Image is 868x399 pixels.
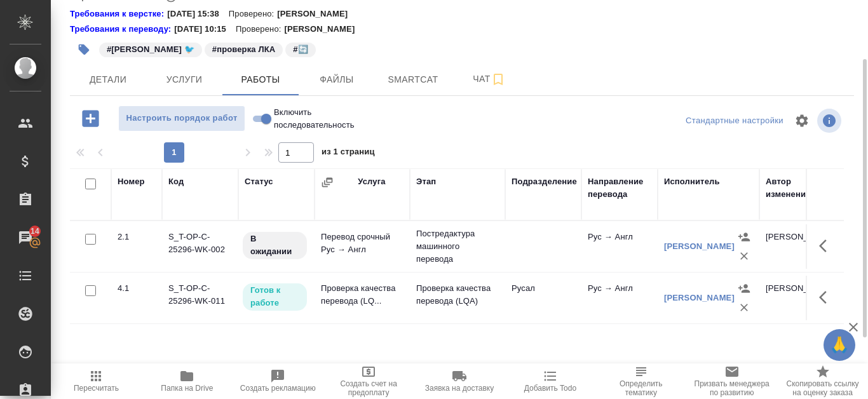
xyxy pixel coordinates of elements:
td: Перевод срочный Рус → Англ [315,224,410,269]
button: Здесь прячутся важные кнопки [811,231,842,261]
a: Требования к переводу: [70,23,174,36]
div: split button [682,111,787,131]
p: #🔄️ [293,43,308,56]
span: Крицкая Кристина 🐦 [98,43,203,54]
span: Папка на Drive [161,384,213,393]
button: Настроить порядок работ [118,105,245,132]
button: Определить тематику [595,363,686,399]
span: Пересчитать [74,384,119,393]
a: [PERSON_NAME] [664,293,735,302]
button: Папка на Drive [142,363,233,399]
p: Проверено: [229,8,278,20]
span: Посмотреть информацию [817,109,844,133]
button: Назначить [735,227,754,247]
span: 🔄️ [284,43,316,54]
svg: Подписаться [491,72,506,87]
td: Рус → Англ [581,276,658,320]
span: проверка ЛКА [203,43,284,54]
button: Скопировать ссылку на оценку заказа [777,363,868,399]
div: Исполнитель может приступить к работе [241,282,308,312]
a: [PERSON_NAME] [664,241,735,251]
div: Номер [118,175,145,188]
span: Работы [230,72,291,88]
span: Настроить порядок работ [125,111,238,126]
span: Заявка на доставку [425,384,494,393]
p: Постредактура машинного перевода [416,227,499,266]
a: 14 [3,222,48,254]
button: 🙏 [824,329,855,361]
span: Создать рекламацию [240,384,316,393]
div: Подразделение [512,175,577,188]
button: Здесь прячутся важные кнопки [811,282,842,313]
button: Добавить работу [73,105,108,132]
p: Проверено: [236,23,285,36]
button: Заявка на доставку [414,363,505,399]
span: Чат [459,71,520,87]
span: Услуги [154,72,215,88]
td: Рус → Англ [581,224,658,269]
button: Удалить [735,247,754,266]
p: Готов к работе [250,284,299,309]
td: S_T-OP-C-25296-WK-011 [162,276,238,320]
span: Файлы [306,72,367,88]
span: Скопировать ссылку на оценку заказа [785,379,860,397]
td: S_T-OP-C-25296-WK-002 [162,224,238,269]
td: [PERSON_NAME] [759,224,836,269]
div: Нажми, чтобы открыть папку с инструкцией [70,8,167,20]
span: 🙏 [829,332,850,358]
button: Пересчитать [51,363,142,399]
div: Код [168,175,184,188]
span: Создать счет на предоплату [331,379,407,397]
span: Добавить Todo [524,384,576,393]
button: Удалить [735,298,754,317]
div: Исполнитель [664,175,720,188]
p: [PERSON_NAME] [284,23,364,36]
span: Smartcat [383,72,444,88]
td: [PERSON_NAME] [759,276,836,320]
div: 2.1 [118,231,156,243]
div: Статус [245,175,273,188]
p: #проверка ЛКА [212,43,275,56]
p: #[PERSON_NAME] 🐦 [107,43,194,56]
td: Проверка качества перевода (LQ... [315,276,410,320]
p: [DATE] 10:15 [174,23,236,36]
td: Русал [505,276,581,320]
button: Назначить [735,279,754,298]
div: Этап [416,175,436,188]
span: Детали [78,72,139,88]
button: Добавить тэг [70,36,98,64]
button: Создать счет на предоплату [323,363,414,399]
p: [PERSON_NAME] [277,8,357,20]
button: Добавить Todo [505,363,595,399]
span: Определить тематику [603,379,679,397]
span: 14 [23,225,47,238]
span: Настроить таблицу [787,105,817,136]
p: Проверка качества перевода (LQA) [416,282,499,308]
div: 4.1 [118,282,156,295]
div: Направление перевода [588,175,651,201]
div: Нажми, чтобы открыть папку с инструкцией [70,23,174,36]
button: Сгруппировать [321,176,334,189]
p: В ожидании [250,233,299,258]
span: Призвать менеджера по развитию [694,379,770,397]
button: Призвать менеджера по развитию [686,363,777,399]
div: Автор изменения [766,175,829,201]
div: Услуга [358,175,385,188]
a: Требования к верстке: [70,8,167,20]
p: [DATE] 15:38 [167,8,229,20]
button: Создать рекламацию [233,363,323,399]
span: из 1 страниц [322,144,375,163]
span: Включить последовательность [274,106,355,132]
